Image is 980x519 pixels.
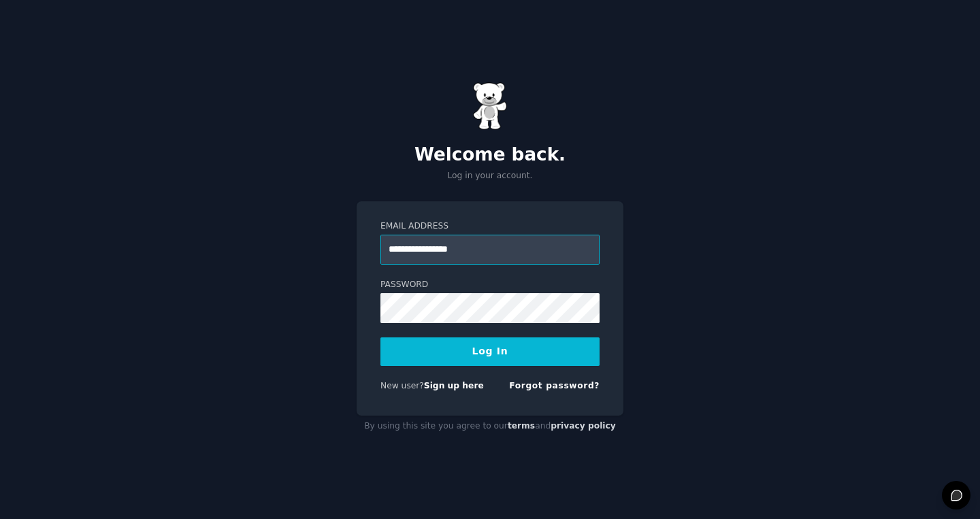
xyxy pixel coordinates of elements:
p: Log in your account. [357,170,623,182]
a: terms [508,421,535,431]
span: New user? [380,381,424,390]
label: Email Address [380,220,600,233]
div: By using this site you agree to our and [357,416,623,437]
label: Password [380,279,600,291]
img: Gummy Bear [473,82,507,130]
h2: Welcome back. [357,144,623,166]
a: Sign up here [424,381,484,390]
button: Log In [380,337,600,366]
a: Forgot password? [509,381,600,390]
a: privacy policy [551,421,616,431]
